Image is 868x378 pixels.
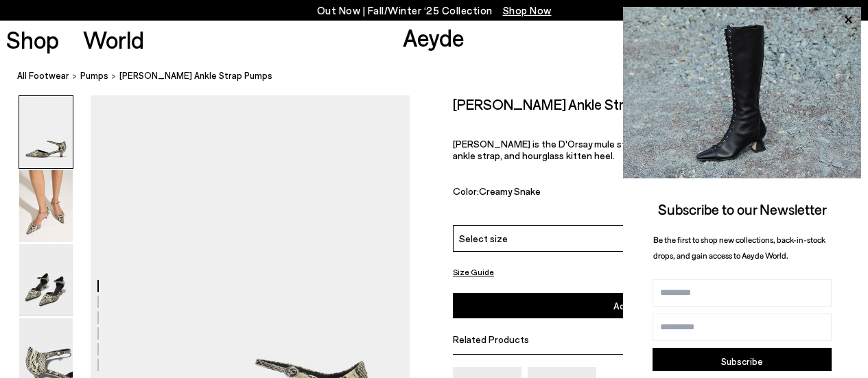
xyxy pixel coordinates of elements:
[453,138,825,161] p: [PERSON_NAME] is the D'Orsay mule style featuring a subtly chiseled toe, delicate ankle strap, an...
[317,2,552,19] p: Out Now | Fall/Winter ‘25 Collection
[613,300,664,311] span: Add to Cart
[453,263,494,281] button: Size Guide
[453,185,682,201] div: Color:
[453,333,529,345] span: Related Products
[19,96,73,168] img: Tillie Ankle Strap Pumps - Image 1
[80,70,108,81] span: pumps
[17,58,868,95] nav: breadcrumb
[623,7,861,178] img: 2a6287a1333c9a56320fd6e7b3c4a9a9.jpg
[83,27,144,51] a: World
[453,293,825,318] button: Add to Cart
[119,69,272,83] span: [PERSON_NAME] Ankle Strap Pumps
[658,200,827,217] span: Subscribe to our Newsletter
[19,170,73,242] img: Tillie Ankle Strap Pumps - Image 2
[503,4,552,16] span: Navigate to /collections/new-in
[653,348,832,375] button: Subscribe
[19,244,73,316] img: Tillie Ankle Strap Pumps - Image 3
[6,27,59,51] a: Shop
[17,69,69,83] a: All Footwear
[453,95,686,113] h2: [PERSON_NAME] Ankle Strap Pumps
[459,231,508,246] span: Select size
[653,235,825,260] span: Be the first to shop new collections, back-in-stock drops, and gain access to Aeyde World.
[479,185,541,197] span: Creamy Snake
[403,23,465,51] a: Aeyde
[80,69,108,83] a: pumps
